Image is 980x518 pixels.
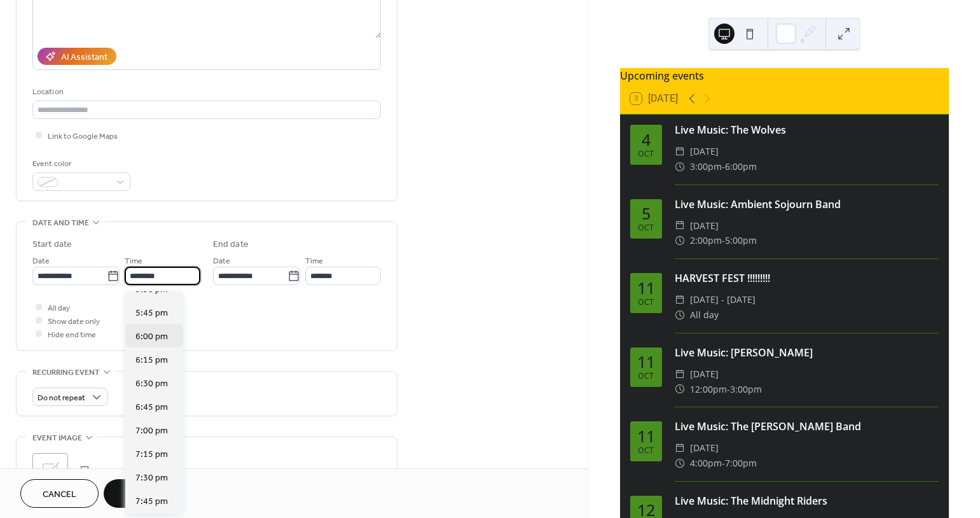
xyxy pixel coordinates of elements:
[675,440,685,456] div: ​
[675,292,685,307] div: ​
[135,472,168,485] span: 7:30 pm
[690,382,727,397] span: 12:00pm
[675,218,685,234] div: ​
[722,159,725,174] span: -
[32,255,50,268] span: Date
[675,122,939,137] div: Live Music: The Wolves
[32,85,378,99] div: Location
[675,144,685,159] div: ​
[48,302,70,315] span: All day
[135,424,168,438] span: 7:00 pm
[638,372,654,381] div: Oct
[725,233,757,248] span: 5:00pm
[637,502,655,518] div: 12
[638,150,654,158] div: Oct
[690,159,722,174] span: 3:00pm
[43,488,76,501] span: Cancel
[722,233,725,248] span: -
[690,292,756,307] span: [DATE] - [DATE]
[32,366,100,379] span: Recurring event
[48,328,96,342] span: Hide end time
[38,391,85,405] span: Do not repeat
[48,130,118,143] span: Link to Google Maps
[690,456,722,471] span: 4:00pm
[690,218,719,234] span: [DATE]
[690,367,719,382] span: [DATE]
[675,159,685,174] div: ​
[675,307,685,323] div: ​
[675,493,939,508] div: Live Music: The Midnight Riders
[61,51,107,64] div: AI Assistant
[638,298,654,307] div: Oct
[675,382,685,397] div: ​
[690,233,722,248] span: 2:00pm
[135,448,168,461] span: 7:15 pm
[675,419,939,434] div: Live Music: The [PERSON_NAME] Band
[135,495,168,508] span: 7:45 pm
[642,206,651,221] div: 5
[690,307,719,323] span: All day
[135,307,168,320] span: 5:45 pm
[637,280,655,296] div: 11
[722,456,725,471] span: -
[638,447,654,455] div: Oct
[213,255,230,268] span: Date
[32,216,89,230] span: Date and time
[690,144,719,159] span: [DATE]
[32,157,128,171] div: Event color
[32,453,68,489] div: ;
[637,428,655,444] div: 11
[638,224,654,232] div: Oct
[675,345,939,360] div: Live Music: [PERSON_NAME]
[20,479,99,508] button: Cancel
[725,159,757,174] span: 6:00pm
[125,255,142,268] span: Time
[135,377,168,391] span: 6:30 pm
[213,238,249,251] div: End date
[620,68,949,83] div: Upcoming events
[675,367,685,382] div: ​
[675,270,939,286] div: HARVEST FEST !!!!!!!!!
[675,456,685,471] div: ​
[135,401,168,414] span: 6:45 pm
[637,354,655,370] div: 11
[675,233,685,248] div: ​
[727,382,730,397] span: -
[690,440,719,456] span: [DATE]
[135,330,168,344] span: 6:00 pm
[135,354,168,367] span: 6:15 pm
[725,456,757,471] span: 7:00pm
[38,48,116,65] button: AI Assistant
[675,197,939,212] div: Live Music: Ambient Sojourn Band
[104,479,169,508] button: Save
[32,431,82,445] span: Event image
[642,132,651,148] div: 4
[730,382,762,397] span: 3:00pm
[305,255,323,268] span: Time
[32,238,72,251] div: Start date
[48,315,100,328] span: Show date only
